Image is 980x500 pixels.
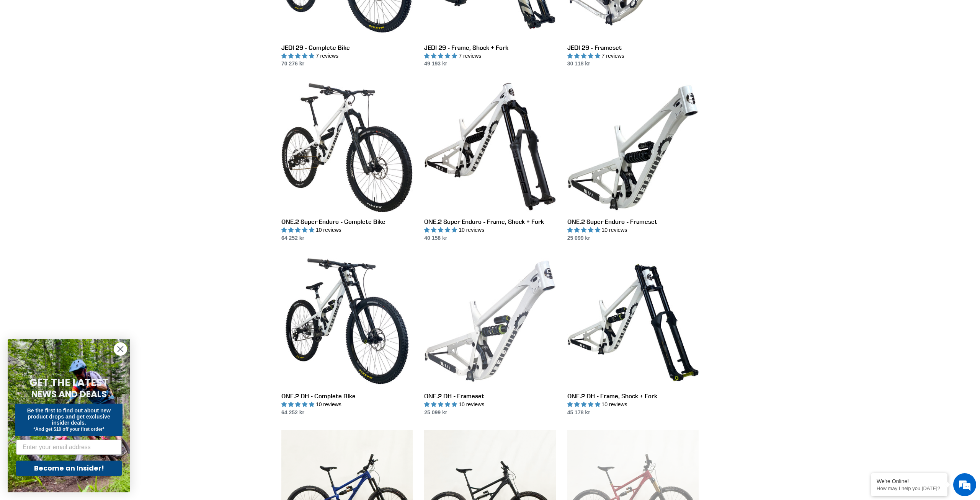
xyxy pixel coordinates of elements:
[4,209,146,236] textarea: Type your message and hit 'Enter'
[16,440,122,455] input: Enter your email address
[114,342,127,356] button: Close dialog
[8,42,20,54] div: Navigation go back
[27,407,111,426] span: Be the first to find out about new product drops and get exclusive insider deals.
[29,376,108,389] span: GET THE LATEST
[877,478,942,484] div: We're Online!
[31,388,107,400] span: NEWS AND DEALS
[126,4,144,22] div: Minimize live chat window
[44,96,106,174] span: We're online!
[877,485,942,491] p: How may I help you today?
[16,461,122,476] button: Become an Insider!
[51,43,140,53] div: Chat with us now
[24,38,44,57] img: d_696896380_company_1647369064580_696896380
[33,427,104,432] span: *And get $10 off your first order*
